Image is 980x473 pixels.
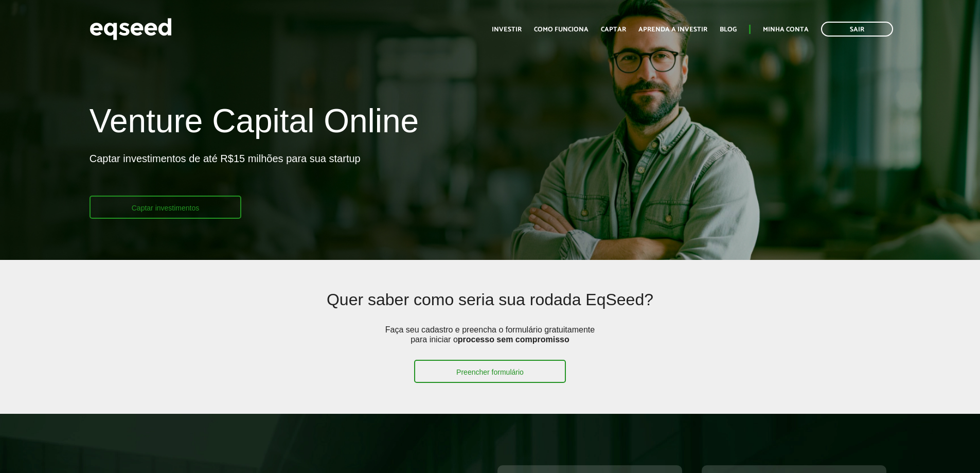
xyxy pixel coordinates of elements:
[821,22,893,37] a: Sair
[458,335,569,344] strong: processo sem compromisso
[90,196,242,219] a: Captar investimentos
[90,103,419,144] h1: Venture Capital Online
[601,26,626,33] a: Captar
[382,325,598,360] p: Faça seu cadastro e preencha o formulário gratuitamente para iniciar o
[638,26,707,33] a: Aprenda a investir
[763,26,809,33] a: Minha conta
[492,26,522,33] a: Investir
[90,152,361,196] p: Captar investimentos de até R$15 milhões para sua startup
[90,15,172,43] img: EqSeed
[534,26,589,33] a: Como funciona
[720,26,737,33] a: Blog
[414,360,566,383] a: Preencher formulário
[171,291,809,324] h2: Quer saber como seria sua rodada EqSeed?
